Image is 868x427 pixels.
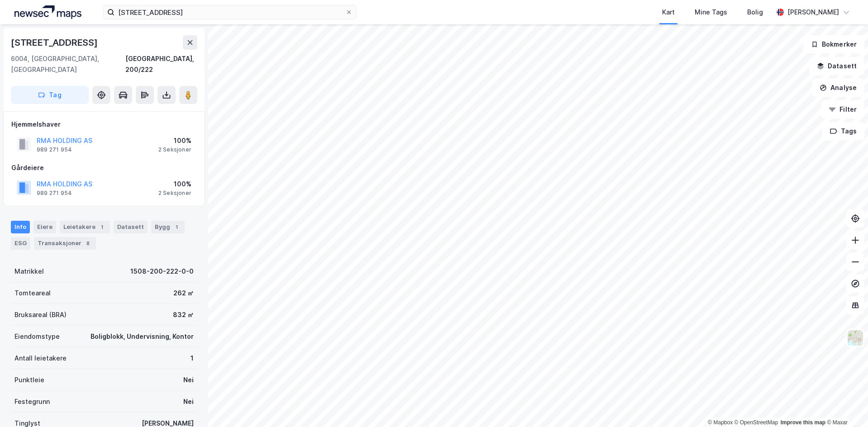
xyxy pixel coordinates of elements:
a: OpenStreetMap [734,419,778,426]
input: Søk på adresse, matrikkel, gårdeiere, leietakere eller personer [114,5,345,19]
iframe: Chat Widget [823,384,868,427]
div: Eiere [33,221,56,233]
div: Nei [183,396,194,407]
div: Boligblokk, Undervisning, Kontor [91,331,194,342]
div: Kart [662,7,675,18]
div: Punktleie [14,375,44,385]
div: 2 Seksjoner [158,190,191,197]
div: Antall leietakere [14,353,67,364]
div: ESG [11,237,30,250]
img: Z [847,329,864,346]
div: 8 [83,239,92,248]
div: Matrikkel [14,266,44,277]
div: Mine Tags [695,7,727,18]
a: Mapbox [708,419,733,426]
a: Improve this map [781,419,825,426]
button: Datasett [809,57,864,75]
div: [STREET_ADDRESS] [11,35,100,50]
img: logo.a4113a55bc3d86da70a041830d287a7e.svg [14,5,81,19]
div: 6004, [GEOGRAPHIC_DATA], [GEOGRAPHIC_DATA] [11,53,125,75]
div: 100% [158,179,191,190]
div: 1 [191,353,194,364]
button: Bokmerker [803,35,864,53]
div: Info [11,221,30,233]
div: Tomteareal [14,288,51,299]
button: Tag [11,86,89,104]
div: 1 [97,223,106,232]
div: Festegrunn [14,396,50,407]
button: Tags [822,122,864,140]
div: Transaksjoner [34,237,96,250]
div: 989 271 954 [37,190,72,197]
div: Bolig [747,7,763,18]
div: 1508-200-222-0-0 [130,266,194,277]
div: Hjemmelshaver [11,119,197,130]
div: Bruksareal (BRA) [14,309,67,320]
div: Bygg [151,221,185,233]
div: Leietakere [60,221,110,233]
div: [PERSON_NAME] [787,7,839,18]
div: [GEOGRAPHIC_DATA], 200/222 [125,53,197,75]
div: 2 Seksjoner [158,146,191,153]
button: Filter [821,100,864,119]
div: 262 ㎡ [173,288,194,299]
div: Eiendomstype [14,331,60,342]
div: 832 ㎡ [173,309,194,320]
div: 989 271 954 [37,146,72,153]
div: 100% [158,135,191,146]
div: Nei [183,375,194,385]
div: Datasett [114,221,148,233]
button: Analyse [812,79,864,97]
div: 1 [172,223,181,232]
div: Gårdeiere [11,162,197,173]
